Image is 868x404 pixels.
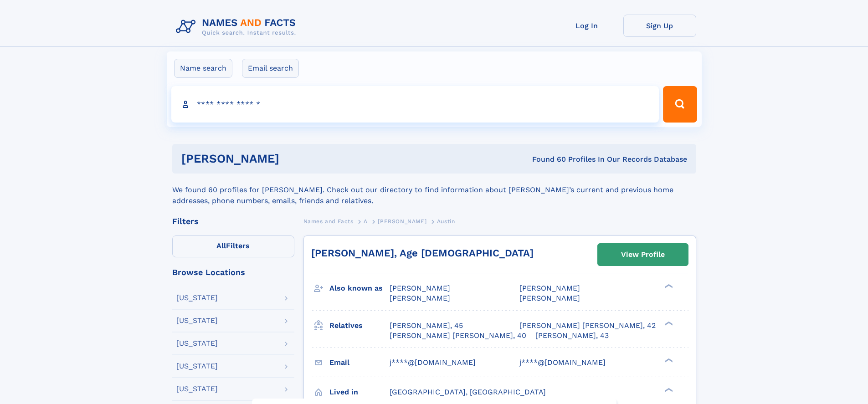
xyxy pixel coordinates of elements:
a: [PERSON_NAME], Age [DEMOGRAPHIC_DATA] [311,247,534,259]
span: All [216,241,226,250]
a: Names and Facts [303,215,354,227]
h1: [PERSON_NAME] [181,153,406,164]
a: [PERSON_NAME] [PERSON_NAME], 40 [390,331,526,341]
div: [US_STATE] [176,363,218,370]
h3: Also known as [329,281,390,296]
a: [PERSON_NAME], 43 [535,331,609,341]
a: [PERSON_NAME] [PERSON_NAME], 42 [519,321,656,331]
span: [GEOGRAPHIC_DATA], [GEOGRAPHIC_DATA] [390,388,546,396]
div: [US_STATE] [176,294,218,302]
a: A [364,215,368,227]
button: Search Button [663,86,697,123]
div: ❯ [663,387,673,393]
span: [PERSON_NAME] [519,284,580,292]
h3: Email [329,355,390,370]
h3: Relatives [329,318,390,333]
div: Browse Locations [172,268,294,276]
label: Filters [172,235,294,257]
div: [US_STATE] [176,317,218,324]
span: A [364,218,368,225]
a: View Profile [598,244,688,266]
div: ❯ [663,283,673,289]
img: Logo Names and Facts [172,15,303,39]
a: [PERSON_NAME], 45 [390,321,463,331]
div: Found 60 Profiles In Our Records Database [406,154,687,164]
label: Name search [174,59,232,78]
span: [PERSON_NAME] [390,294,450,302]
span: [PERSON_NAME] [390,284,450,292]
div: ❯ [663,320,673,326]
div: We found 60 profiles for [PERSON_NAME]. Check out our directory to find information about [PERSON... [172,174,696,206]
div: View Profile [621,244,665,265]
label: Email search [242,59,299,78]
span: [PERSON_NAME] [519,294,580,302]
span: Austin [437,218,455,225]
a: [PERSON_NAME] [378,215,426,227]
div: Filters [172,217,294,225]
h3: Lived in [329,384,390,400]
div: [US_STATE] [176,340,218,347]
div: [US_STATE] [176,385,218,393]
a: Sign Up [623,15,696,37]
span: [PERSON_NAME] [378,218,426,225]
input: search input [171,86,659,123]
a: Log In [550,15,623,37]
div: ❯ [663,357,673,363]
